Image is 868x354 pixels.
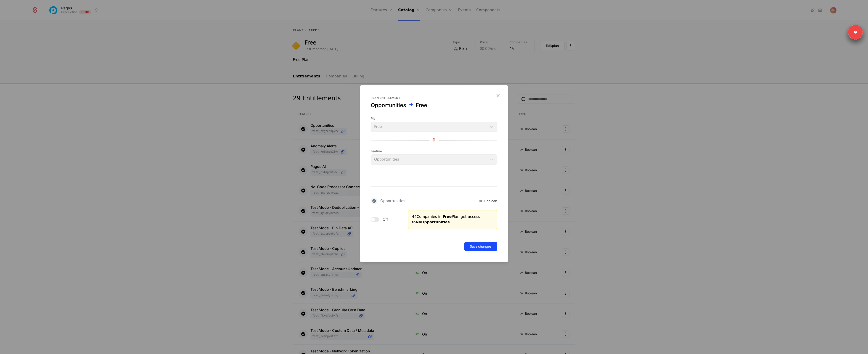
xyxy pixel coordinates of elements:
[371,149,497,153] span: Feature
[412,214,493,225] div: 44 Companies in Plan get access to
[380,199,405,203] div: Opportunities
[443,214,452,219] span: Free
[464,242,497,251] button: Save changes
[416,220,450,224] span: No Opportunities
[383,217,388,222] label: Off
[371,96,497,100] div: Plan entitlement
[371,102,406,109] div: Opportunities
[484,199,497,203] span: Boolean
[416,102,427,109] div: Free
[371,116,497,121] span: Plan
